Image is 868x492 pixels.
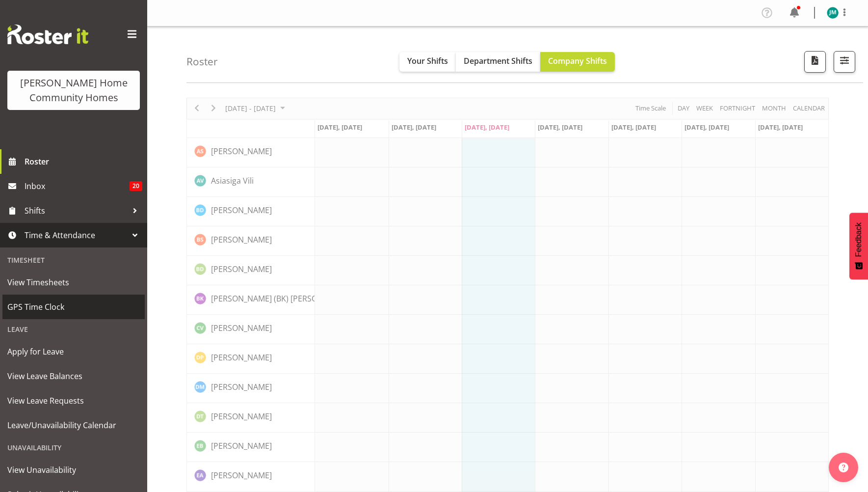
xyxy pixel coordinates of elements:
[2,388,145,413] a: View Leave Requests
[7,418,140,433] span: Leave/Unavailability Calendar
[804,51,826,73] button: Download a PDF of the roster according to the set date range.
[7,369,140,383] span: View Leave Balances
[25,154,142,169] span: Roster
[2,250,145,270] div: Timesheet
[7,300,140,314] span: GPS Time Clock
[854,222,863,257] span: Feedback
[2,437,145,458] div: Unavailability
[7,463,140,477] span: View Unavailability
[186,56,218,67] h4: Roster
[540,52,615,72] button: Company Shifts
[2,339,145,364] a: Apply for Leave
[2,458,145,482] a: View Unavailability
[17,76,130,105] div: [PERSON_NAME] Home Community Homes
[399,52,456,72] button: Your Shifts
[7,275,140,290] span: View Timesheets
[2,413,145,437] a: Leave/Unavailability Calendar
[827,7,839,19] img: johanna-molina8557.jpg
[2,270,145,295] a: View Timesheets
[25,203,128,218] span: Shifts
[130,181,142,191] span: 20
[407,55,448,66] span: Your Shifts
[2,295,145,319] a: GPS Time Clock
[25,228,128,243] span: Time & Attendance
[456,52,540,72] button: Department Shifts
[2,319,145,339] div: Leave
[834,51,855,73] button: Filter Shifts
[849,213,868,279] button: Feedback - Show survey
[2,364,145,388] a: View Leave Balances
[839,463,848,472] img: help-xxl-2.png
[7,25,88,44] img: Rosterit website logo
[548,55,607,66] span: Company Shifts
[7,344,140,359] span: Apply for Leave
[464,55,532,66] span: Department Shifts
[7,393,140,408] span: View Leave Requests
[25,179,130,193] span: Inbox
